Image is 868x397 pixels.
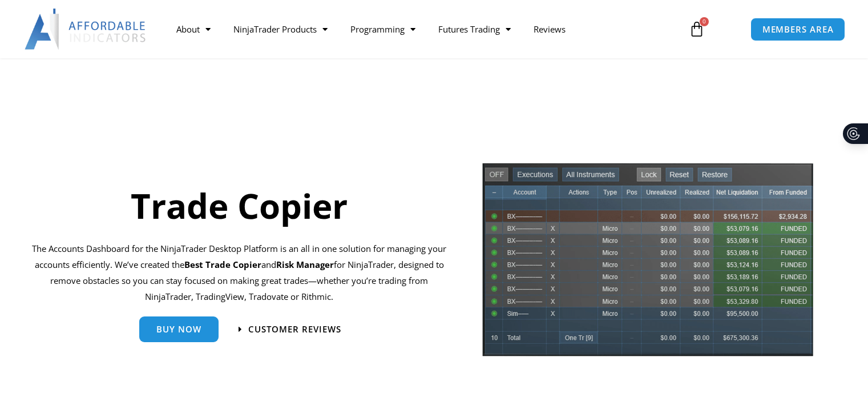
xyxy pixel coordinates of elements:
[25,9,147,50] img: LogoAI | Affordable Indicators – NinjaTrader
[32,182,447,230] h1: Trade Copier
[139,316,219,342] a: Buy Now
[184,259,261,270] b: Best Trade Copier
[700,17,709,26] span: 0
[165,16,677,42] nav: Menu
[427,16,522,42] a: Futures Trading
[32,241,447,304] p: The Accounts Dashboard for the NinjaTrader Desktop Platform is an all in one solution for managin...
[750,18,846,41] a: MEMBERS AREA
[276,259,334,270] strong: Risk Manager
[762,25,834,34] span: MEMBERS AREA
[222,16,339,42] a: NinjaTrader Products
[165,16,222,42] a: About
[156,325,201,334] span: Buy Now
[248,325,341,334] span: Customer Reviews
[339,16,427,42] a: Programming
[522,16,577,42] a: Reviews
[672,13,722,46] a: 0
[481,162,814,366] img: tradecopier | Affordable Indicators – NinjaTrader
[239,325,341,334] a: Customer Reviews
